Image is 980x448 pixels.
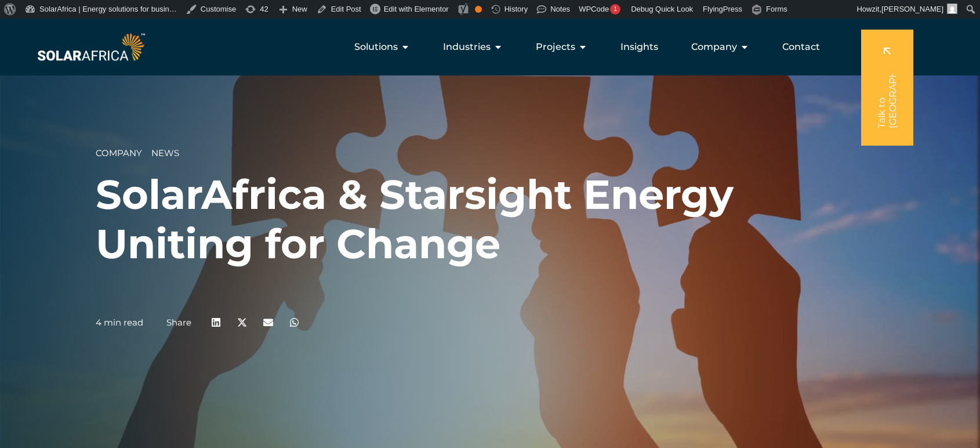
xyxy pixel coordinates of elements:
[147,35,829,59] nav: Menu
[166,317,191,328] a: Share
[782,40,820,54] a: Contact
[443,40,491,54] span: Industries
[229,309,255,335] div: Share on x-twitter
[620,40,658,54] a: Insights
[255,309,281,335] div: Share on email
[147,35,829,59] div: Menu Toggle
[384,5,449,13] span: Edit with Elementor
[881,5,943,13] span: [PERSON_NAME]
[354,40,398,54] span: Solutions
[281,309,307,335] div: Share on whatsapp
[96,147,142,158] span: Company
[475,6,482,13] div: OK
[142,147,151,158] span: __
[96,317,143,328] p: 4 min read
[96,170,884,269] h1: SolarAfrica & Starsight Energy Uniting for Change
[610,4,620,15] div: 1
[691,40,737,54] span: Company
[203,309,229,335] div: Share on linkedin
[536,40,575,54] span: Projects
[151,147,179,158] span: News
